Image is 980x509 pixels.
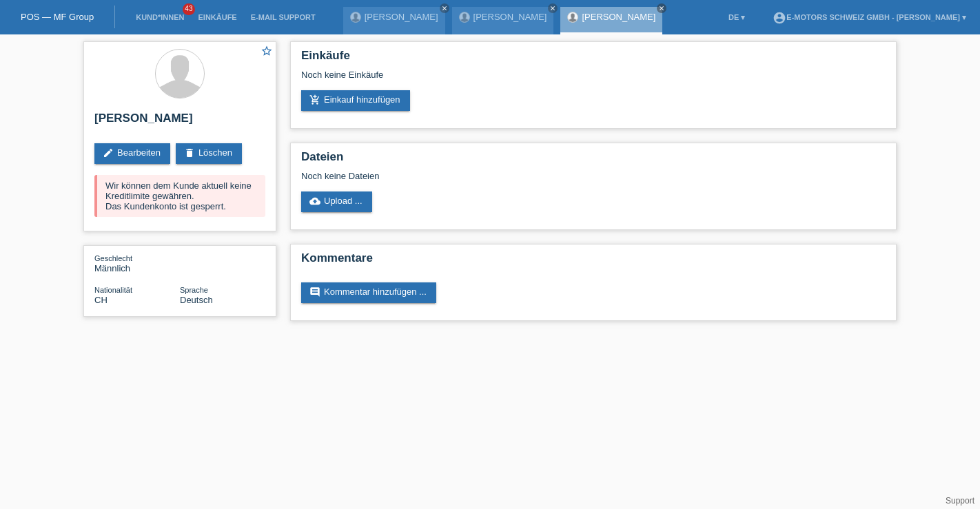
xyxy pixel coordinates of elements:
a: Support [946,496,974,506]
a: POS — MF Group [21,12,94,22]
span: Sprache [180,286,208,294]
i: edit [103,147,114,158]
div: Männlich [94,253,180,273]
a: E-Mail Support [244,13,323,21]
a: close [440,3,449,13]
i: close [658,5,665,12]
a: deleteLöschen [176,143,242,164]
span: Schweiz [94,295,108,305]
h2: [PERSON_NAME] [94,112,265,132]
a: Einkäufe [191,13,243,21]
a: [PERSON_NAME] [582,12,655,22]
a: editBearbeiten [94,143,170,164]
a: DE ▾ [722,13,752,21]
a: commentKommentar hinzufügen ... [301,282,436,303]
a: cloud_uploadUpload ... [301,191,372,212]
i: account_circle [773,11,786,25]
div: Wir können dem Kunde aktuell keine Kreditlimite gewähren. Das Kundenkonto ist gesperrt. [94,175,265,217]
span: Deutsch [180,295,213,305]
h2: Dateien [301,150,886,171]
i: close [549,5,556,12]
a: star_border [261,45,273,59]
a: account_circleE-Motors Schweiz GmbH - [PERSON_NAME] ▾ [766,13,973,21]
i: cloud_upload [309,196,320,207]
a: Kund*innen [129,13,191,21]
i: star_border [261,45,273,57]
i: delete [184,147,195,158]
a: close [657,3,666,13]
h2: Einkäufe [301,49,886,70]
span: 43 [183,3,195,15]
span: Nationalität [94,286,132,294]
a: [PERSON_NAME] [473,12,547,22]
a: [PERSON_NAME] [365,12,438,22]
div: Noch keine Dateien [301,171,722,181]
div: Noch keine Einkäufe [301,70,886,90]
span: Geschlecht [94,254,132,262]
i: add_shopping_cart [309,94,320,105]
a: close [548,3,558,13]
i: comment [309,287,320,298]
a: add_shopping_cartEinkauf hinzufügen [301,90,410,111]
h2: Kommentare [301,251,886,272]
i: close [441,5,448,12]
